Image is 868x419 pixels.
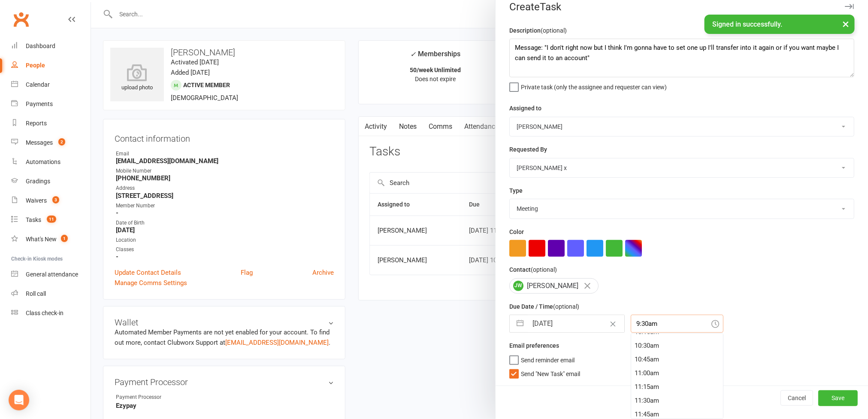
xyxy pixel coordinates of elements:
div: 11:30am [631,394,723,407]
div: Open Intercom Messenger [9,390,29,410]
button: × [838,15,853,33]
label: Due Date / Time [509,302,579,311]
label: Assigned to [509,103,541,113]
a: Clubworx [10,9,32,30]
div: 11:00am [631,366,723,380]
div: [PERSON_NAME] [509,278,599,294]
div: Dashboard [26,43,55,49]
a: Reports [11,114,91,133]
span: 3 [52,196,59,203]
div: What's New [26,236,57,243]
a: Automations [11,152,91,172]
span: 1 [61,235,68,242]
a: What's New1 [11,230,91,249]
span: Send "New Task" email [521,367,580,377]
a: Gradings [11,172,91,191]
a: People [11,56,91,75]
div: Automations [26,158,60,165]
div: Calendar [26,81,50,88]
div: People [26,62,45,69]
div: General attendance [26,271,78,278]
small: (optional) [553,303,579,310]
a: Tasks 11 [11,210,91,230]
label: Requested By [509,145,547,154]
button: Clear Date [605,316,620,332]
div: Tasks [26,216,41,223]
div: 10:45am [631,352,723,366]
a: Payments [11,94,91,114]
div: Create Task [496,1,868,13]
a: Waivers 3 [11,191,91,210]
a: Class kiosk mode [11,304,91,323]
div: Gradings [26,178,50,185]
label: Type [509,186,523,195]
button: Cancel [780,390,813,406]
span: Signed in successfully. [712,20,782,28]
label: Email preferences [509,341,559,350]
button: Save [818,390,858,406]
div: Roll call [26,290,46,297]
span: Private task (only the assignee and requester can view) [521,81,667,91]
a: Calendar [11,75,91,94]
div: Class check-in [26,310,64,316]
div: Messages [26,139,53,146]
a: Roll call [11,284,91,304]
div: Reports [26,120,47,127]
span: 2 [58,138,65,146]
small: (optional) [531,266,557,273]
a: Messages 2 [11,133,91,152]
div: Waivers [26,197,47,204]
div: 10:30am [631,339,723,352]
textarea: Message: "I don't right now but I think I'm gonna have to set one up I'll transfer into it again ... [509,39,854,77]
span: 11 [47,216,56,223]
div: 11:15am [631,380,723,394]
span: Send reminder email [521,354,575,364]
a: General attendance kiosk mode [11,265,91,284]
div: Payments [26,100,53,107]
a: Dashboard [11,36,91,56]
label: Color [509,227,524,237]
label: Contact [509,265,557,274]
span: JW [513,281,523,291]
